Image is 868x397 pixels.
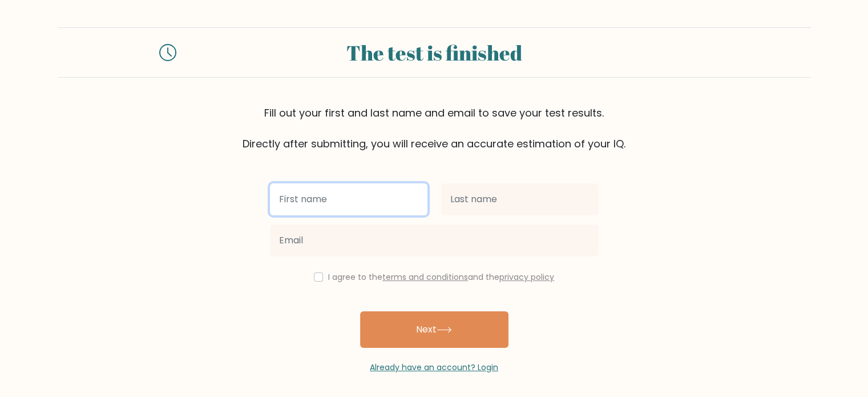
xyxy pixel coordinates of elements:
button: Next [360,311,508,348]
input: First name [270,183,427,215]
label: I agree to the and the [328,271,554,283]
a: terms and conditions [382,271,468,283]
input: Last name [441,183,599,215]
a: Already have an account? Login [370,362,498,373]
input: Email [270,224,599,256]
a: privacy policy [499,271,554,283]
div: Fill out your first and last name and email to save your test results. Directly after submitting,... [58,105,811,151]
div: The test is finished [190,37,679,68]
